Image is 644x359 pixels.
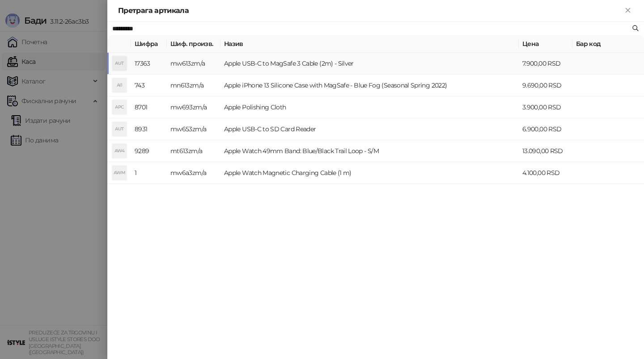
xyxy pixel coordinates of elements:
td: 9.690,00 RSD [519,75,572,96]
td: 17363 [131,53,167,75]
th: Цена [519,35,572,53]
td: 6.900,00 RSD [519,118,572,140]
td: Apple Polishing Cloth [220,96,519,118]
td: 3.900,00 RSD [519,96,572,118]
td: 7.900,00 RSD [519,53,572,75]
th: Бар код [572,35,644,53]
td: Apple Watch 49mm Band: Blue/Black Trail Loop - S/M [220,140,519,162]
td: Apple USB-C to MagSafe 3 Cable (2m) - Silver [220,53,519,75]
td: mw613zm/a [167,53,220,75]
td: 1 [131,162,167,184]
div: AWM [112,166,127,180]
div: AUT [112,122,127,136]
td: Apple USB-C to SD Card Reader [220,118,519,140]
th: Назив [220,35,519,53]
div: AUT [112,56,127,71]
td: 8701 [131,96,167,118]
td: Apple Watch Magnetic Charging Cable (1 m) [220,162,519,184]
td: mw693zm/a [167,96,220,118]
td: 743 [131,75,167,96]
div: AW4 [112,144,127,158]
td: Apple iPhone 13 Silicone Case with MagSafe - Blue Fog (Seasonal Spring 2022) [220,75,519,96]
td: mw6a3zm/a [167,162,220,184]
div: AI1 [112,78,127,92]
td: 9289 [131,140,167,162]
td: mn613zm/a [167,75,220,96]
td: 13.090,00 RSD [519,140,572,162]
th: Шиф. произв. [167,35,220,53]
div: APC [112,100,127,114]
button: Close [623,5,633,16]
td: mw653zm/a [167,118,220,140]
div: Претрага артикала [118,5,623,16]
th: Шифра [131,35,167,53]
td: 4.100,00 RSD [519,162,572,184]
td: 8931 [131,118,167,140]
td: mt613zm/a [167,140,220,162]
